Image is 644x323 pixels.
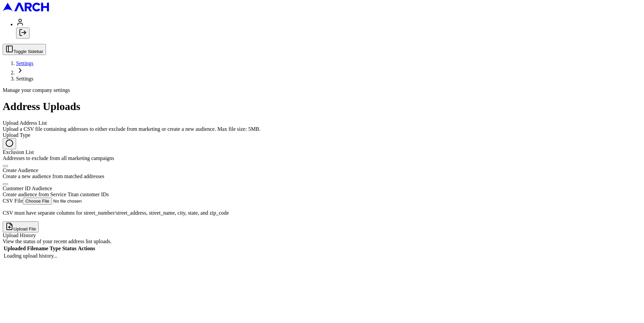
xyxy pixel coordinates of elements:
div: View the status of your recent address list uploads. [3,238,641,245]
div: Manage your company settings [3,87,641,93]
td: Loading upload history... [3,253,96,259]
p: CSV must have separate columns for street_number/street_address, street_name, city, state, and zi... [3,210,641,216]
div: Customer ID Audience [3,185,641,192]
h1: Address Uploads [3,100,641,113]
label: Upload Type [3,132,31,138]
div: Addresses to exclude from all marketing campaigns [3,155,641,161]
button: Toggle Sidebar [3,44,46,55]
nav: breadcrumb [3,60,641,82]
button: Upload File [3,221,39,232]
div: Upload a CSV file containing addresses to either exclude from marketing or create a new audience.... [3,126,641,132]
th: Uploaded [3,245,26,252]
a: Settings [16,60,34,66]
div: Upload History [3,232,641,238]
label: CSV File [3,198,23,204]
button: Log out [16,28,30,39]
th: Filename [27,245,49,252]
span: Toggle Sidebar [13,49,43,54]
th: Type [49,245,61,252]
div: Create audience from Service Titan customer IDs [3,192,641,198]
span: Settings [16,76,34,82]
th: Status [62,245,77,252]
div: Create Audience [3,167,641,173]
div: Create a new audience from matched addresses [3,173,641,179]
th: Actions [77,245,96,252]
div: Upload Address List [3,120,641,126]
div: Exclusion List [3,149,641,155]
